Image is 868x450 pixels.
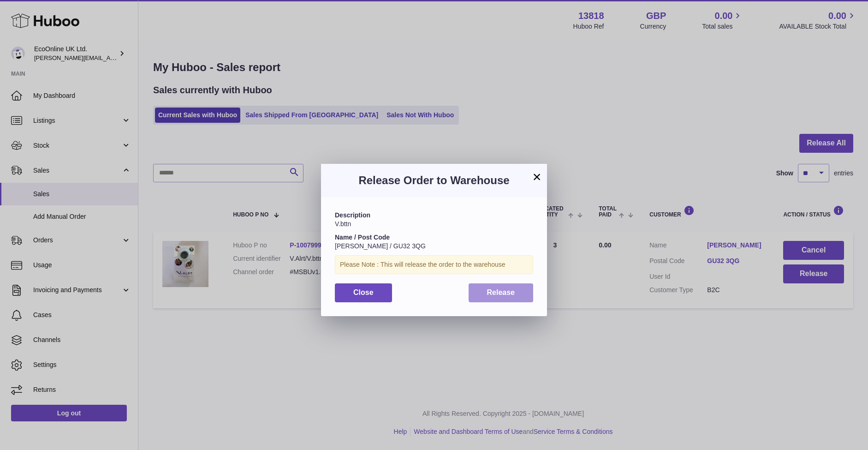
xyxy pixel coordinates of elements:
[469,283,534,302] button: Release
[335,242,426,250] span: [PERSON_NAME] / GU32 3QG
[335,283,392,302] button: Close
[487,288,515,296] span: Release
[335,255,533,274] div: Please Note : This will release the order to the warehouse
[335,234,390,241] strong: Name / Post Code
[531,171,542,182] button: ×
[335,211,370,219] strong: Description
[335,173,533,188] h3: Release Order to Warehouse
[335,220,351,228] span: V.bttn
[353,288,374,296] span: Close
